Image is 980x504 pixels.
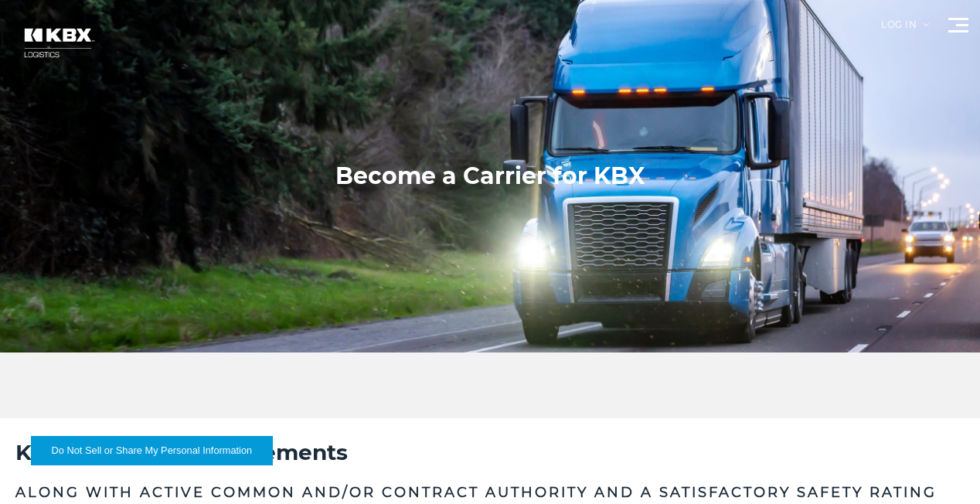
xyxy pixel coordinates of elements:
h2: Key Qualifying Requirements [15,438,965,467]
img: arrow [923,23,929,26]
h1: Become a Carrier for KBX [335,161,645,192]
img: kbx logo [12,15,104,70]
button: Do Not Sell or Share My Personal Information [31,436,273,465]
div: Log in [881,20,929,41]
